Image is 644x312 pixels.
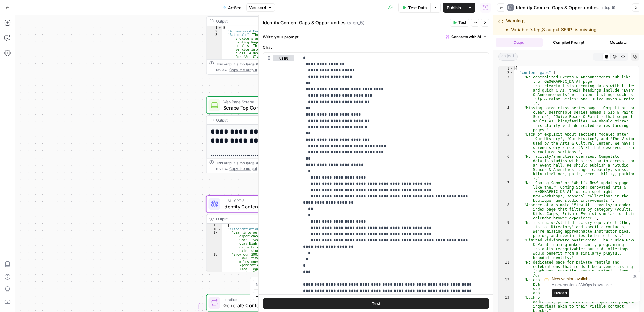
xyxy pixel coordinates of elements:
[511,26,597,33] li: Variable `step_3.output.SERP` is missing
[207,33,222,77] div: 3
[450,19,469,27] button: Test
[451,34,481,40] span: Generate with AI
[229,167,257,171] span: Copy the output
[498,53,518,61] span: object
[499,66,514,71] div: 1
[219,3,245,13] button: ArtSea
[206,195,319,272] div: LLM · GPT-5Identify Content Gaps & OpportunitiesStep 5Output ], "differentiation_opportunities":[...
[510,71,513,75] span: Toggle code folding, rows 2 through 15
[228,4,241,11] span: ArtSea
[552,289,569,297] button: Reload
[207,26,222,30] div: 1
[595,38,641,47] button: Metadata
[223,203,293,210] span: Identify Content Gaps & Opportunities
[207,30,222,33] div: 2
[545,38,592,47] button: Compiled Prompt
[499,75,514,106] div: 3
[372,300,380,306] span: Test
[249,5,266,10] span: Version 4
[499,71,514,75] div: 2
[223,297,299,302] span: Iteration
[496,38,543,47] button: Output
[218,26,222,30] span: Toggle code folding, rows 1 through 14
[347,20,364,26] span: ( step_5 )
[216,18,299,24] div: Output
[443,3,465,13] button: Publish
[633,274,637,279] button: close
[207,252,222,274] div: 18
[499,260,514,278] div: 11
[218,227,222,231] span: Toggle code folding, rows 16 through 25
[443,33,489,41] button: Generate with AI
[499,181,514,203] div: 7
[499,278,514,295] div: 12
[398,3,430,13] button: Test Data
[263,298,489,308] button: Test
[223,302,299,309] span: Generate Content Briefs for Each Opportunity
[246,3,275,12] button: Version 4
[207,231,222,252] div: 17
[552,282,631,297] div: A new version of AirOps is available.
[223,104,298,111] span: Scrape Top Competitor Content
[499,106,514,132] div: 4
[223,198,293,203] span: LLM · GPT-5
[408,4,427,11] span: Test Data
[259,30,493,43] div: Write your prompt
[552,276,591,282] span: New version available
[499,220,514,238] div: 9
[516,4,599,11] span: Identify Content Gaps & Opportunities
[216,160,315,172] div: This output is too large & has been abbreviated for review. to view the full content.
[499,238,514,260] div: 10
[216,61,315,73] div: This output is too large & has been abbreviated for review. to view the full content.
[499,154,514,181] div: 6
[458,20,466,26] span: Test
[207,227,222,231] div: 16
[510,66,513,71] span: Toggle code folding, rows 1 through 78
[554,290,567,296] span: Reload
[601,5,615,10] span: ( step_5 )
[263,44,489,50] label: Chat
[216,117,299,123] div: Output
[223,99,298,105] span: Web Page Scrape
[506,18,597,33] div: Warnings
[499,132,514,154] div: 5
[447,4,461,11] span: Publish
[263,20,346,26] textarea: Identify Content Gaps & Opportunities
[207,224,222,227] div: 15
[273,55,294,61] button: user
[499,203,514,220] div: 8
[229,68,257,72] span: Copy the output
[216,216,299,222] div: Output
